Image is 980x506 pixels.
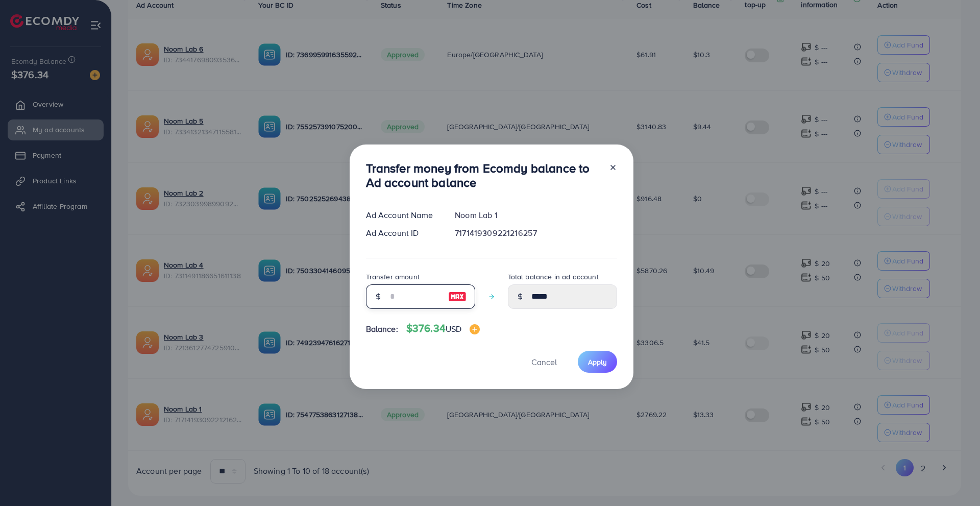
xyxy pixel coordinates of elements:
div: 7171419309221216257 [447,227,625,239]
h3: Transfer money from Ecomdy balance to Ad account balance [366,161,601,190]
img: image [448,291,467,303]
span: USD [446,323,461,334]
button: Cancel [519,351,570,373]
div: Ad Account ID [358,227,447,239]
label: Total balance in ad account [508,272,599,282]
span: Cancel [531,356,557,368]
div: Noom Lab 1 [447,209,625,221]
h4: $376.34 [406,322,480,335]
div: Ad Account Name [358,209,447,221]
iframe: Chat [937,460,972,498]
span: Apply [588,357,607,367]
label: Transfer amount [366,272,420,282]
span: Balance: [366,323,398,335]
button: Apply [578,351,617,373]
img: image [470,324,480,334]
